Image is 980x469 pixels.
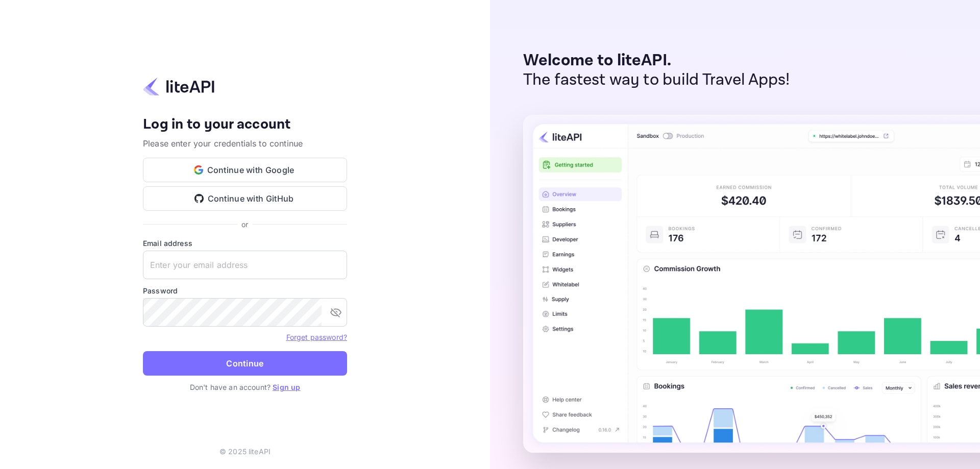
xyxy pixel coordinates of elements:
[219,446,271,457] p: © 2025 liteAPI
[523,70,790,90] p: The fastest way to build Travel Apps!
[143,238,347,249] label: Email address
[143,285,347,296] label: Password
[273,383,300,391] a: Sign up
[143,251,347,279] input: Enter your email address
[286,333,347,341] a: Forget password?
[143,186,347,211] button: Continue with GitHub
[143,382,347,392] p: Don't have an account?
[143,351,347,376] button: Continue
[241,219,248,230] p: or
[143,116,347,134] h4: Log in to your account
[143,158,347,182] button: Continue with Google
[143,137,347,150] p: Please enter your credentials to continue
[286,332,347,342] a: Forget password?
[326,302,346,323] button: toggle password visibility
[523,51,790,70] p: Welcome to liteAPI.
[143,77,214,96] img: liteapi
